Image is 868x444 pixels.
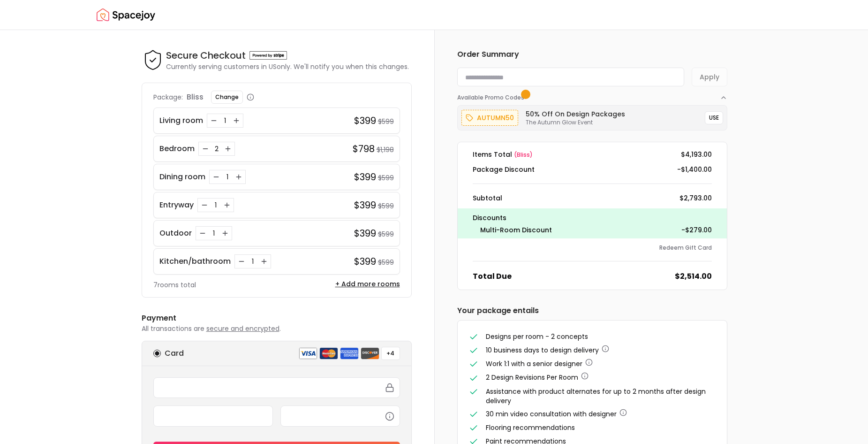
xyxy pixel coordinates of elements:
p: Outdoor [159,228,192,239]
small: $1,198 [377,145,394,154]
h4: $399 [354,170,376,184]
button: Increase quantity for Dining room [234,172,243,182]
div: 2 [212,144,221,153]
div: Available Promo Codes [457,101,727,130]
button: Decrease quantity for Bedroom [201,144,210,153]
p: Currently serving customers in US only. We'll notify you when this changes. [166,62,409,71]
img: mastercard [319,347,338,360]
button: Increase quantity for Outdoor [220,229,230,238]
h4: $399 [354,227,376,240]
small: $599 [378,258,394,267]
img: visa [299,347,317,360]
button: Decrease quantity for Entryway [200,200,209,210]
p: Kitchen/bathroom [159,256,231,267]
img: american express [340,347,359,360]
dt: Total Due [473,271,512,282]
a: Spacejoy [97,6,155,24]
span: Available Promo Codes [457,94,527,101]
div: 1 [248,257,257,266]
button: Decrease quantity for Dining room [211,172,221,182]
span: 30 min video consultation with designer [486,409,617,419]
small: $599 [378,117,394,126]
h6: Card [165,348,184,359]
button: Increase quantity for Entryway [222,200,232,210]
p: The Autumn Glow Event [526,119,625,126]
p: bliss [187,92,204,103]
dt: Package Discount [473,165,535,174]
h6: Your package entails [457,305,727,316]
p: autumn50 [477,112,514,123]
p: Dining room [159,171,205,183]
img: Powered by stripe [249,51,287,60]
button: Redeem Gift Card [659,244,712,252]
h4: $399 [354,114,376,127]
dd: -$1,400.00 [677,165,712,174]
p: Entryway [159,199,194,211]
small: $599 [378,201,394,211]
div: 1 [211,200,220,210]
dd: -$279.00 [681,225,712,235]
p: Bedroom [159,143,195,154]
dt: Subtotal [473,193,502,203]
button: Change [211,91,243,104]
span: Work 1:1 with a senior designer [486,359,582,368]
span: secure and encrypted [206,324,279,333]
span: 10 business days to design delivery [486,345,599,355]
iframe: Secure expiration date input frame [159,412,267,420]
dt: Items Total [473,150,533,159]
h6: 50% Off on Design Packages [526,109,625,119]
button: Available Promo Codes [457,86,727,101]
p: All transactions are . [142,324,412,333]
p: 7 rooms total [153,280,196,290]
dd: $2,793.00 [679,193,712,203]
button: + Add more rooms [335,279,400,289]
button: Increase quantity for Bedroom [223,144,233,153]
button: Increase quantity for Living room [232,116,241,125]
img: discover [361,347,379,360]
dd: $2,514.00 [675,271,712,282]
img: Spacejoy Logo [97,6,155,24]
span: Assistance with product alternates for up to 2 months after design delivery [486,387,706,406]
div: 1 [223,172,232,182]
h4: $798 [353,142,375,155]
h4: $399 [354,255,376,268]
span: 2 Design Revisions Per Room [486,373,578,382]
dd: $4,193.00 [681,150,712,159]
button: +4 [381,347,400,360]
p: Living room [159,115,203,126]
small: $599 [378,173,394,183]
button: Increase quantity for Kitchen/bathroom [259,257,269,266]
button: USE [705,111,723,124]
h6: Order Summary [457,49,727,60]
iframe: Secure CVC input frame [287,412,394,420]
button: Decrease quantity for Outdoor [198,229,207,238]
p: Package: [153,92,183,102]
h4: Secure Checkout [166,49,246,62]
small: $599 [378,230,394,239]
h6: Payment [142,313,412,324]
button: Decrease quantity for Living room [209,116,219,125]
h4: $399 [354,199,376,212]
button: Decrease quantity for Kitchen/bathroom [237,257,246,266]
span: Designs per room - 2 concepts [486,332,588,341]
div: 1 [209,229,219,238]
p: Discounts [473,212,712,223]
dt: Multi-Room Discount [480,225,552,235]
span: ( bliss ) [514,151,533,159]
iframe: Secure card number input frame [159,383,394,392]
span: Flooring recommendations [486,423,575,432]
div: 1 [220,116,230,125]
